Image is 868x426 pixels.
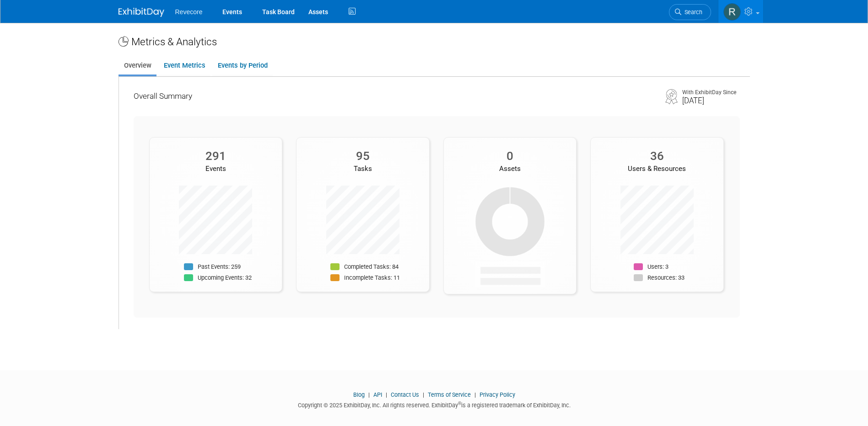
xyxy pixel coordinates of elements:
span: | [421,391,426,398]
div: Users & Resources [591,164,723,174]
p: Past Events: 259 [198,263,241,271]
div: Metrics & Analytics [119,34,750,49]
span: Search [681,9,702,16]
a: Event Metrics [158,57,210,75]
a: API [373,391,382,398]
img: ExhibitDay [119,8,164,17]
p: Resources: 33 [647,274,685,282]
div: 36 [591,149,723,163]
div: [DATE] [682,96,736,105]
a: Search [669,4,711,20]
p: Upcoming Events: 32 [198,274,252,282]
p: Completed Tasks: 84 [344,263,399,271]
span: | [472,391,478,398]
sup: ® [458,401,461,406]
a: Blog [353,391,365,398]
div: Events [150,164,282,174]
div: Overall Summary [134,91,658,102]
div: 291 [150,149,282,163]
div: 95 [297,149,429,163]
a: Overview [119,57,156,75]
img: Rachael Sires [723,3,741,21]
div: 0 [444,149,577,163]
a: Contact Us [391,391,419,398]
p: Incomplete Tasks: 11 [344,274,400,282]
span: | [366,391,372,398]
p: Users: 3 [647,263,669,271]
div: Tasks [297,164,429,174]
a: Privacy Policy [480,391,515,398]
span: | [383,391,389,398]
div: Assets [444,164,577,174]
a: Events by Period [212,57,273,75]
span: Revecore [175,8,203,16]
div: With ExhibitDay Since [682,89,736,96]
a: Terms of Service [428,391,471,398]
